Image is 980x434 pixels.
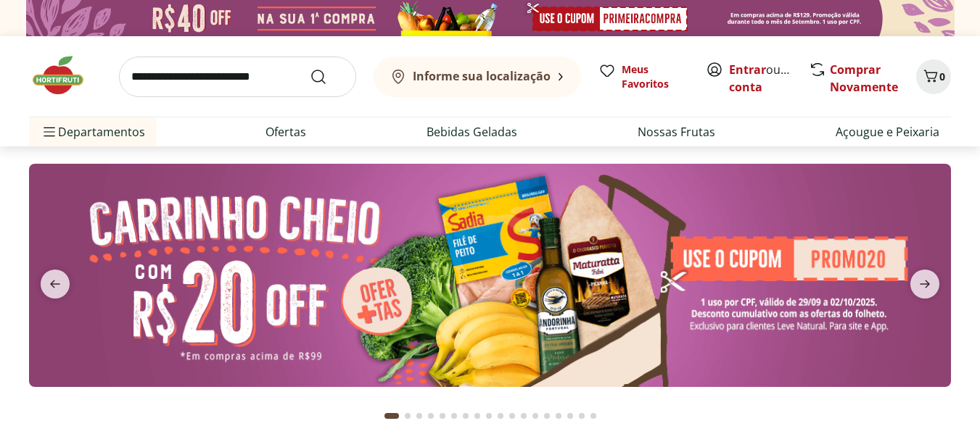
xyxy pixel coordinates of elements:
button: Go to page 16 from fs-carousel [564,398,576,433]
span: 0 [939,70,945,83]
button: Current page from fs-carousel [382,398,402,433]
button: Go to page 14 from fs-carousel [541,398,553,433]
img: Hortifruti [29,54,102,97]
a: Entrar [729,62,766,78]
button: Go to page 18 from fs-carousel [588,398,599,433]
button: Submit Search [310,68,345,85]
button: next [899,270,951,299]
button: Go to page 9 from fs-carousel [483,398,495,433]
button: Go to page 7 from fs-carousel [460,398,472,433]
button: Go to page 5 from fs-carousel [437,398,448,433]
button: Go to page 11 from fs-carousel [506,398,518,433]
button: Go to page 17 from fs-carousel [576,398,588,433]
a: Bebidas Geladas [427,123,517,141]
span: Meus Favoritos [622,62,688,91]
button: Go to page 3 from fs-carousel [413,398,425,433]
span: Departamentos [41,114,145,149]
b: Informe sua localização [413,68,551,84]
button: Go to page 8 from fs-carousel [472,398,483,433]
button: Go to page 15 from fs-carousel [553,398,564,433]
button: Go to page 2 from fs-carousel [402,398,413,433]
img: cupom [29,164,951,387]
a: Meus Favoritos [598,62,688,91]
button: Go to page 6 from fs-carousel [448,398,460,433]
button: Carrinho [916,59,951,94]
button: Go to page 4 from fs-carousel [425,398,437,433]
a: Ofertas [265,123,306,141]
button: Go to page 13 from fs-carousel [530,398,541,433]
a: Comprar Novamente [830,62,898,95]
span: ou [729,61,794,96]
button: Go to page 12 from fs-carousel [518,398,530,433]
a: Nossas Frutas [638,123,715,141]
button: previous [29,270,81,299]
button: Informe sua localização [374,57,581,97]
a: Criar conta [729,62,809,95]
button: Go to page 10 from fs-carousel [495,398,506,433]
button: Menu [41,114,58,149]
a: Açougue e Peixaria [836,123,939,141]
input: search [119,57,356,97]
